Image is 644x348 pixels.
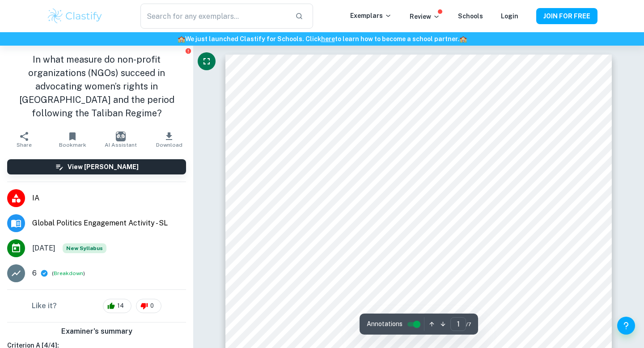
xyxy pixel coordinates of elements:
span: New Syllabus [63,243,106,253]
button: JOIN FOR FREE [536,8,597,24]
span: 🏫 [459,35,467,42]
button: Bookmark [48,127,97,152]
a: Login [501,13,518,20]
button: AI Assistant [97,127,145,152]
p: 6 [32,268,37,279]
span: Annotations [367,319,402,329]
span: IA [32,193,186,204]
button: Report issue [185,47,191,54]
span: Share [17,142,32,148]
p: Exemplars [350,11,392,21]
span: Download [156,142,182,148]
div: 14 [103,299,131,313]
a: Schools [458,13,483,20]
div: Starting from the May 2026 session, the Global Politics Engagement Activity requirements have cha... [63,243,106,253]
img: AI Assistant [116,132,126,141]
span: Global Politics Engagement Activity - SL [32,218,186,229]
p: Review [410,12,440,21]
span: AI Assistant [105,142,137,148]
button: Fullscreen [198,52,216,70]
button: Download [145,127,193,152]
button: Help and Feedback [617,317,635,335]
button: Breakdown [54,269,83,277]
h6: Examiner's summary [4,326,190,337]
span: ( ) [52,269,85,278]
a: here [321,35,335,42]
span: / 7 [466,320,471,328]
span: Bookmark [59,142,86,148]
button: View [PERSON_NAME] [7,159,186,174]
h1: In what measure do non-profit organizations (NGOs) succeed in advocating women’s rights in [GEOGR... [7,53,186,120]
h6: Like it? [32,301,57,311]
h6: We just launched Clastify for Schools. Click to learn how to become a school partner. [2,34,642,44]
div: 0 [136,299,161,313]
input: Search for any exemplars... [140,4,288,29]
span: 🏫 [178,35,185,42]
span: 0 [145,301,159,310]
span: [DATE] [32,243,55,254]
span: 14 [112,301,129,310]
img: Clastify logo [47,7,103,25]
h6: View [PERSON_NAME] [68,162,139,172]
